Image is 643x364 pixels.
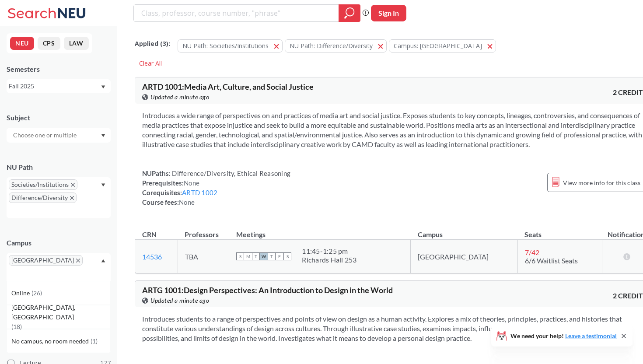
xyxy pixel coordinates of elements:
[101,85,105,89] svg: Dropdown arrow
[411,240,517,273] td: [GEOGRAPHIC_DATA]
[11,303,110,322] span: [GEOGRAPHIC_DATA], [GEOGRAPHIC_DATA]
[142,252,162,261] a: 14536
[389,39,496,52] button: Campus: [GEOGRAPHIC_DATA]
[268,252,276,260] span: T
[184,179,199,187] span: None
[182,42,269,50] span: NU Path: Societies/Institutions
[101,259,105,262] svg: Dropdown arrow
[344,7,355,19] svg: magnifying glass
[236,252,244,260] span: S
[276,252,283,260] span: F
[525,256,578,265] span: 6/6 Waitlist Seats
[7,79,111,93] div: Fall 2025Dropdown arrow
[76,259,80,262] svg: X to remove pill
[11,323,22,330] span: ( 18 )
[7,64,111,74] div: Semesters
[244,252,252,260] span: M
[101,134,105,137] svg: Dropdown arrow
[171,169,290,177] span: Difference/Diversity, Ethical Reasoning
[178,240,229,273] td: TBA
[302,255,356,264] div: Richards Hall 253
[178,39,283,52] button: NU Path: Societies/Institutions
[302,247,356,255] div: 11:45 - 1:25 pm
[7,113,111,122] div: Subject
[142,168,290,207] div: NUPaths: Prerequisites: Corequisites: Course fees:
[9,255,83,266] span: [GEOGRAPHIC_DATA]X to remove pill
[70,196,74,200] svg: X to remove pill
[283,252,291,260] span: S
[565,332,617,339] a: Leave a testimonial
[7,253,111,281] div: [GEOGRAPHIC_DATA]X to remove pillDropdown arrowOnline(26)[GEOGRAPHIC_DATA], [GEOGRAPHIC_DATA](18)...
[7,162,111,172] div: NU Path
[11,336,91,346] span: No campus, no room needed
[371,5,406,21] button: Sign In
[563,177,640,188] span: View more info for this class
[7,238,111,248] div: Campus
[64,37,89,50] button: LAW
[10,37,34,50] button: NEU
[339,4,360,22] div: magnifying glass
[411,221,517,240] th: Campus
[91,337,98,345] span: ( 1 )
[142,285,393,295] span: ARTG 1001 : Design Perspectives: An Introduction to Design in the World
[140,6,332,21] input: Class, professor, course number, "phrase"
[7,128,111,143] div: Dropdown arrow
[179,198,195,206] span: None
[285,39,387,52] button: NU Path: Difference/Diversity
[182,189,217,196] a: ARTD 1002
[71,183,75,187] svg: X to remove pill
[178,221,229,240] th: Professors
[510,333,617,339] span: We need your help!
[38,37,60,50] button: CPS
[517,221,602,240] th: Seats
[31,289,42,297] span: ( 26 )
[150,296,209,305] span: Updated a minute ago
[135,57,166,70] div: Clear All
[9,130,82,140] input: Choose one or multiple
[525,248,539,256] span: 7 / 42
[135,39,170,49] span: Applied ( 3 ):
[290,42,373,50] span: NU Path: Difference/Diversity
[101,183,105,187] svg: Dropdown arrow
[260,252,268,260] span: W
[9,81,100,91] div: Fall 2025
[11,288,31,298] span: Online
[150,92,209,102] span: Updated a minute ago
[9,179,77,190] span: Societies/InstitutionsX to remove pill
[252,252,260,260] span: T
[9,192,77,203] span: Difference/DiversityX to remove pill
[142,230,157,239] div: CRN
[229,221,411,240] th: Meetings
[7,177,111,218] div: Societies/InstitutionsX to remove pillDifference/DiversityX to remove pillDropdown arrow
[394,42,482,50] span: Campus: [GEOGRAPHIC_DATA]
[142,82,314,91] span: ARTD 1001 : Media Art, Culture, and Social Justice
